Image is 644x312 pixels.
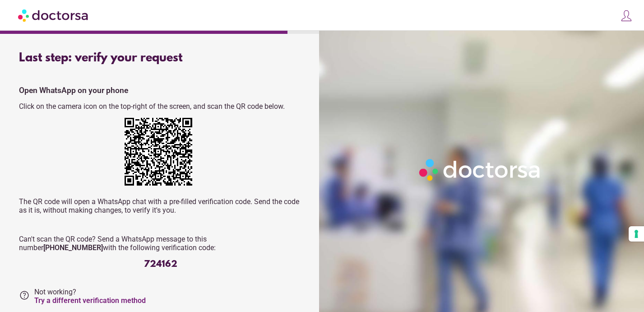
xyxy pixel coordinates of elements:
[34,296,146,305] a: Try a different verification method
[19,235,302,252] p: Can't scan the QR code? Send a WhatsApp message to this number with the following verification code:
[19,259,302,270] div: 724162
[34,288,146,305] span: Not working?
[19,102,302,111] p: Click on the camera icon on the top-right of the screen, and scan the QR code below.
[19,86,128,95] strong: Open WhatsApp on your phone
[18,5,89,25] img: Doctorsa.com
[125,118,197,190] div: https://wa.me/+12673231263?text=My+request+verification+code+is+724162
[19,290,30,301] i: help
[19,197,302,214] p: The QR code will open a WhatsApp chat with a pre-filled verification code. Send the code as it is...
[19,51,302,65] div: Last step: verify your request
[416,155,544,184] img: Logo-Doctorsa-trans-White-partial-flat.png
[125,118,192,186] img: 2UAAAAASUVORK5CYII=
[620,9,633,22] img: icons8-customer-100.png
[629,226,644,242] button: Your consent preferences for tracking technologies
[43,243,103,252] strong: [PHONE_NUMBER]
